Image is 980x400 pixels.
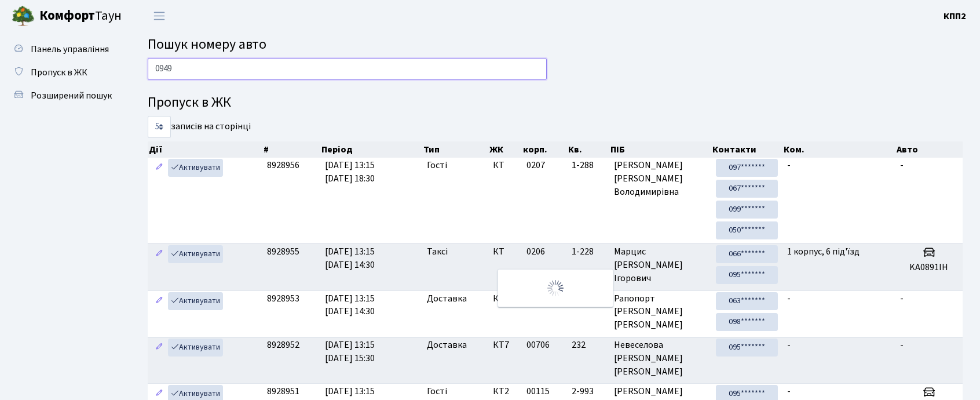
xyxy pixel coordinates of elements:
h4: Пропуск в ЖК [148,94,963,111]
span: Доставка [427,339,467,352]
a: Редагувати [152,339,166,357]
span: Марцис [PERSON_NAME] Ігорович [614,245,707,285]
span: КТ [493,245,517,259]
span: 2-993 [572,385,605,398]
a: КПП2 [944,9,966,23]
span: - [787,159,791,172]
th: # [262,141,320,158]
span: Гості [427,159,447,172]
a: Редагувати [152,159,166,177]
span: Доставка [427,292,467,306]
span: 232 [572,339,605,352]
span: 8928953 [267,292,299,305]
b: Комфорт [39,6,95,25]
span: Рапопорт [PERSON_NAME] [PERSON_NAME] [614,292,707,332]
span: Невеселова [PERSON_NAME] [PERSON_NAME] [614,339,707,379]
span: 1-288 [572,159,605,172]
span: КТ2 [493,385,517,398]
img: Обробка... [546,279,565,297]
span: Таксі [427,245,448,259]
span: - [900,339,904,351]
th: корп. [522,141,567,158]
a: Пропуск в ЖК [6,61,122,84]
b: КПП2 [944,10,966,23]
span: Пошук номеру авто [148,34,266,54]
h5: KA0891IH [900,262,958,273]
span: 1 корпус, 6 під'їзд [787,245,860,258]
span: КТ [493,292,517,306]
span: [DATE] 13:15 [DATE] 14:30 [325,245,375,271]
span: 8928956 [267,159,299,172]
a: Активувати [168,159,223,177]
span: 8928951 [267,385,299,398]
a: Розширений пошук [6,84,122,107]
span: 0206 [526,245,545,258]
th: ПІБ [609,141,711,158]
button: Переключити навігацію [145,6,174,26]
span: 1-228 [572,245,605,259]
span: [PERSON_NAME] [PERSON_NAME] Володимирівна [614,159,707,199]
span: КТ [493,159,517,172]
th: Тип [422,141,488,158]
span: [DATE] 13:15 [DATE] 18:30 [325,159,375,185]
span: Панель управління [31,43,109,56]
a: Активувати [168,339,223,357]
span: 8928952 [267,339,299,351]
span: - [900,292,904,305]
th: Контакти [711,141,782,158]
th: Кв. [567,141,610,158]
span: 8928955 [267,245,299,258]
span: Розширений пошук [31,89,112,102]
span: 0207 [526,159,545,172]
span: [DATE] 13:15 [DATE] 15:30 [325,339,375,365]
a: Активувати [168,245,223,263]
th: ЖК [488,141,522,158]
input: Пошук [148,58,547,80]
span: [DATE] 13:15 [DATE] 14:30 [325,292,375,318]
a: Редагувати [152,292,166,310]
span: 00706 [526,339,550,351]
span: КТ7 [493,339,517,352]
span: - [787,339,791,351]
span: 00115 [526,385,550,398]
a: Панель управління [6,38,122,61]
span: Пропуск в ЖК [31,66,87,79]
span: Таун [39,6,122,26]
select: записів на сторінці [148,116,171,138]
span: - [787,292,791,305]
th: Дії [148,141,262,158]
label: записів на сторінці [148,116,251,138]
img: logo.png [12,5,35,28]
span: - [900,159,904,172]
th: Період [320,141,423,158]
th: Авто [895,141,963,158]
a: Активувати [168,292,223,310]
span: - [787,385,791,398]
th: Ком. [782,141,895,158]
a: Редагувати [152,245,166,263]
span: Гості [427,385,447,398]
